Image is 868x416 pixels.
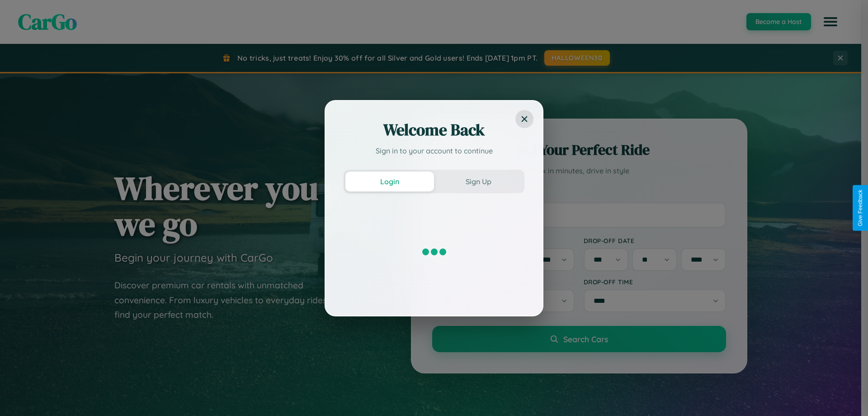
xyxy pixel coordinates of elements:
h2: Welcome Back [344,119,524,141]
button: Login [345,172,434,191]
div: Give Feedback [857,190,863,226]
iframe: Intercom live chat [9,385,31,407]
p: Sign in to your account to continue [344,145,524,156]
button: Sign Up [434,172,523,191]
